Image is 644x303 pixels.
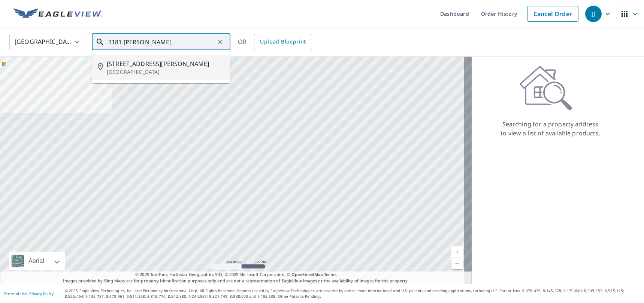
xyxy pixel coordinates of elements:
[107,59,224,68] span: [STREET_ADDRESS][PERSON_NAME]
[324,271,336,277] a: Terms
[4,291,54,296] p: |
[254,34,312,50] a: Upload Blueprint
[291,271,323,277] a: OpenStreetMap
[451,258,463,269] a: Current Level 5, Zoom Out
[13,8,102,19] img: EV Logo
[260,37,306,46] span: Upload Blueprint
[238,34,312,50] div: OR
[527,6,578,22] a: Cancel Order
[9,31,84,52] div: [GEOGRAPHIC_DATA]
[107,68,224,76] p: [GEOGRAPHIC_DATA]
[65,288,640,299] p: © 2025 Eagle View Technologies, Inc. and Pictometry International Corp. All Rights Reserved. Repo...
[29,291,54,296] a: Privacy Policy
[26,252,46,270] div: Aerial
[135,271,336,278] span: © 2025 TomTom, Earthstar Geographics SIO, © 2025 Microsoft Corporation, ©
[451,246,463,258] a: Current Level 5, Zoom In
[4,291,27,296] a: Terms of Use
[500,120,601,138] p: Searching for a property address to view a list of available products.
[585,6,602,22] div: JJ
[215,37,226,47] button: Clear
[108,31,215,52] input: Search by address or latitude-longitude
[9,252,65,270] div: Aerial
